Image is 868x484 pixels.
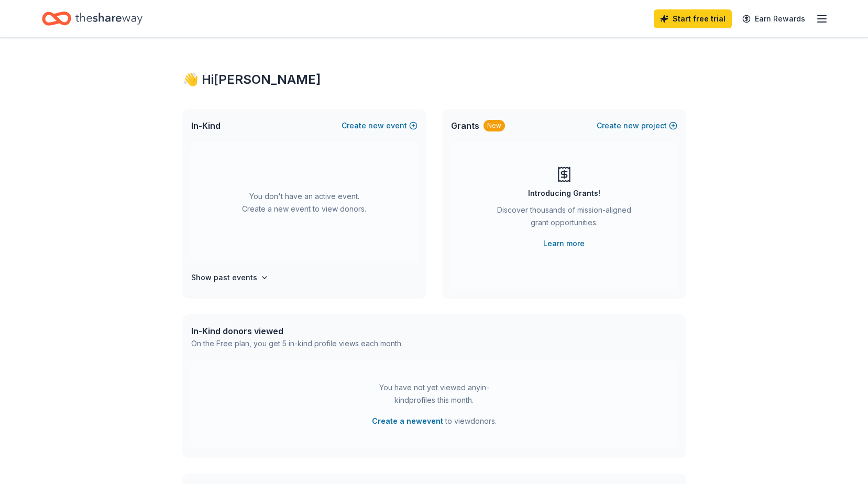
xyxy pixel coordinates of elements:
[736,9,811,28] a: Earn Rewards
[654,9,732,28] a: Start free trial
[543,237,585,250] a: Learn more
[369,381,500,406] div: You have not yet viewed any in-kind profiles this month.
[372,415,443,427] button: Create a newevent
[191,271,269,284] button: Show past events
[191,119,221,132] span: In-Kind
[451,119,479,132] span: Grants
[183,71,686,88] div: 👋 Hi [PERSON_NAME]
[372,415,497,427] span: to view donors .
[597,119,677,132] button: Createnewproject
[42,6,142,31] a: Home
[191,337,403,350] div: On the Free plan, you get 5 in-kind profile views each month.
[191,142,417,263] div: You don't have an active event. Create a new event to view donors.
[528,187,600,200] div: Introducing Grants!
[191,271,257,284] h4: Show past events
[342,119,417,132] button: Createnewevent
[191,325,403,337] div: In-Kind donors viewed
[493,204,635,233] div: Discover thousands of mission-aligned grant opportunities.
[368,119,384,132] span: new
[623,119,639,132] span: new
[484,120,505,131] div: New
